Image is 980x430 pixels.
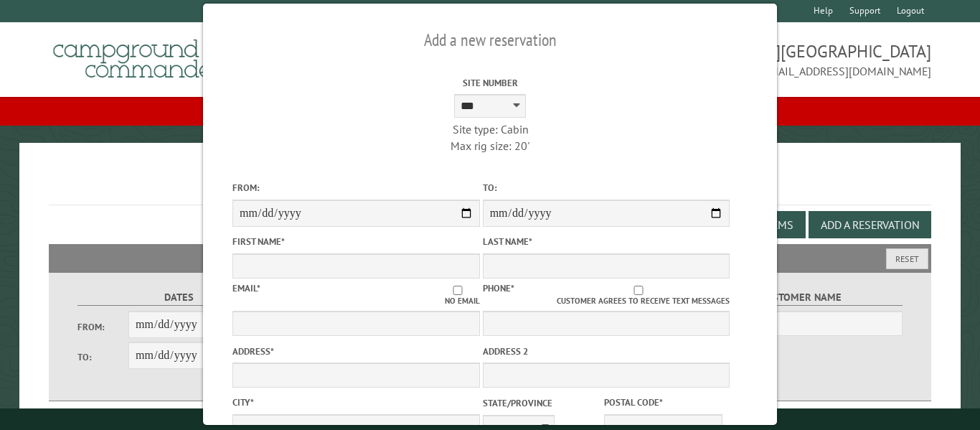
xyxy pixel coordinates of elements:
[232,282,260,294] label: Email
[483,181,730,195] label: To:
[49,166,930,205] h1: Reservations
[367,76,614,90] label: Site Number
[809,211,931,238] button: Add a Reservation
[77,350,128,364] label: To:
[232,181,480,195] label: From:
[604,396,722,409] label: Postal Code
[49,244,930,271] h2: Filters
[699,289,903,306] label: Customer Name
[367,121,614,137] div: Site type: Cabin
[232,396,480,409] label: City
[77,320,128,334] label: From:
[886,248,928,269] button: Reset
[435,286,480,307] label: No email
[77,289,281,306] label: Dates
[547,286,730,295] input: Customer agrees to receive text messages
[483,345,730,358] label: Address 2
[232,235,480,248] label: First Name
[232,27,748,54] h2: Add a new reservation
[483,396,601,410] label: State/Province
[49,28,228,84] img: Campground Commander
[232,345,480,358] label: Address
[547,286,730,307] label: Customer agrees to receive text messages
[435,286,480,295] input: No email
[483,282,514,294] label: Phone
[483,235,730,248] label: Last Name
[367,138,614,154] div: Max rig size: 20'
